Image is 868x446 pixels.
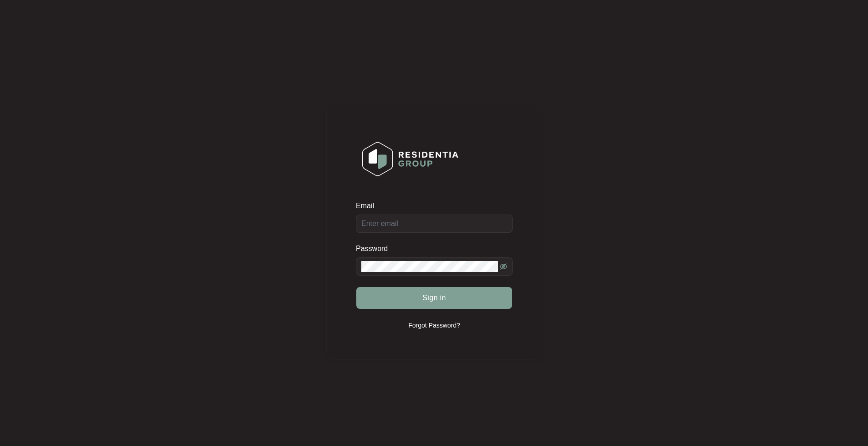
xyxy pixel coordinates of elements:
[356,136,464,182] img: Login Logo
[356,244,395,253] label: Password
[408,321,460,330] p: Forgot Password?
[356,215,513,233] input: Email
[361,261,498,272] input: Password
[422,292,446,303] span: Sign in
[356,201,380,210] label: Email
[356,287,512,309] button: Sign in
[500,263,507,270] span: eye-invisible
